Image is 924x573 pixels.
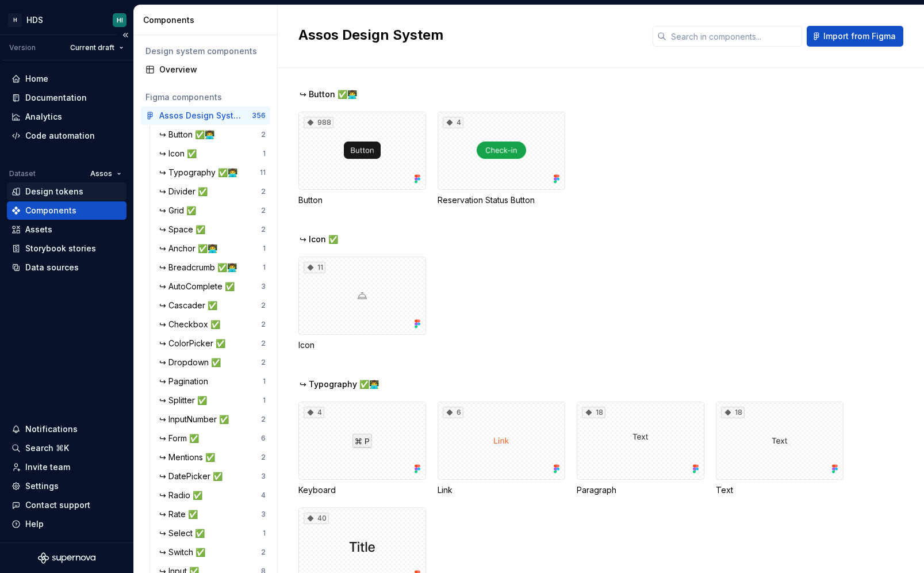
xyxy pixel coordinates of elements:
div: 2 [261,358,266,367]
div: 18Text [716,402,844,496]
a: ↪ Typography ✅👨‍💻11 [155,163,270,182]
button: Current draft [65,40,129,56]
div: 4 [304,407,324,418]
a: Settings [7,477,126,495]
div: ↪ Breadcrumb ✅👨‍💻 [159,262,241,273]
div: Search ⌘K [25,442,69,454]
a: Invite team [7,458,126,476]
a: ↪ Divider ✅2 [155,182,270,201]
div: 2 [261,301,266,310]
a: ↪ Cascader ✅2 [155,296,270,315]
a: Overview [141,60,270,79]
div: Assos Design System [159,110,245,121]
div: 2 [261,415,266,424]
div: HDS [26,14,43,26]
div: ↪ Space ✅ [159,224,210,235]
div: Components [25,205,76,216]
a: ↪ Grid ✅2 [155,201,270,220]
button: Contact support [7,496,126,514]
div: ↪ Divider ✅ [159,186,212,197]
div: ↪ Radio ✅ [159,490,207,501]
div: ↪ Checkbox ✅ [159,319,225,330]
div: 2 [261,548,266,557]
a: ↪ Space ✅2 [155,220,270,239]
div: ↪ Grid ✅ [159,205,201,216]
a: Assets [7,220,126,239]
div: ↪ Select ✅ [159,528,209,539]
div: Home [25,73,48,85]
div: 2 [261,206,266,215]
div: Analytics [25,111,62,123]
div: 18 [582,407,605,418]
div: Version [9,43,36,52]
div: 4Reservation Status Button [438,112,565,206]
div: HI [117,16,123,25]
div: ↪ Dropdown ✅ [159,357,225,368]
div: 11Icon [298,257,426,351]
div: ↪ Cascader ✅ [159,300,222,311]
input: Search in components... [666,26,802,47]
span: ↪ Icon ✅ [300,234,338,245]
div: Settings [25,480,59,492]
div: 2 [261,187,266,196]
div: 18Paragraph [577,402,704,496]
div: ↪ Form ✅ [159,433,204,444]
button: Import from Figma [807,26,903,47]
a: ↪ AutoComplete ✅3 [155,277,270,296]
div: Overview [159,64,266,75]
div: 988 [304,117,333,128]
div: Invite team [25,461,70,473]
div: Data sources [25,262,79,273]
a: ↪ Radio ✅4 [155,486,270,505]
div: 40 [304,513,329,524]
button: Search ⌘K [7,439,126,457]
a: Code automation [7,127,126,145]
div: Components [143,14,273,26]
div: Button [298,194,426,206]
div: 1 [263,244,266,253]
div: Icon [298,339,426,351]
button: Assos [85,166,126,182]
a: ↪ Dropdown ✅2 [155,353,270,372]
div: ↪ Button ✅👨‍💻 [159,129,219,140]
a: Data sources [7,258,126,277]
a: ↪ ColorPicker ✅2 [155,334,270,353]
a: Home [7,70,126,88]
div: ↪ Anchor ✅👨‍💻 [159,243,222,254]
a: ↪ Icon ✅1 [155,144,270,163]
svg: Supernova Logo [38,552,95,564]
span: Import from Figma [823,30,896,42]
a: Analytics [7,108,126,126]
div: 1 [263,396,266,405]
div: Design tokens [25,186,83,197]
a: ↪ Splitter ✅1 [155,391,270,410]
div: 18 [721,407,745,418]
div: Documentation [25,92,87,104]
div: Figma components [145,91,266,103]
div: Dataset [9,169,36,178]
div: 988Button [298,112,426,206]
a: ↪ Select ✅1 [155,524,270,543]
div: 6 [443,407,463,418]
div: ↪ Mentions ✅ [159,452,220,463]
div: ↪ AutoComplete ✅ [159,281,239,292]
a: ↪ Pagination1 [155,372,270,391]
div: 1 [263,377,266,386]
button: HHDSHI [2,7,131,32]
a: ↪ Button ✅👨‍💻2 [155,125,270,144]
div: 4 [261,491,266,500]
div: Contact support [25,499,90,511]
div: ↪ Icon ✅ [159,148,201,159]
div: 11 [260,168,266,177]
div: 2 [261,130,266,139]
a: ↪ Checkbox ✅2 [155,315,270,334]
div: 1 [263,263,266,272]
div: 3 [261,510,266,519]
span: Current draft [70,43,114,52]
a: ↪ InputNumber ✅2 [155,410,270,429]
div: Code automation [25,130,95,142]
a: ↪ Breadcrumb ✅👨‍💻1 [155,258,270,277]
div: Help [25,518,44,530]
div: ↪ Splitter ✅ [159,395,212,406]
